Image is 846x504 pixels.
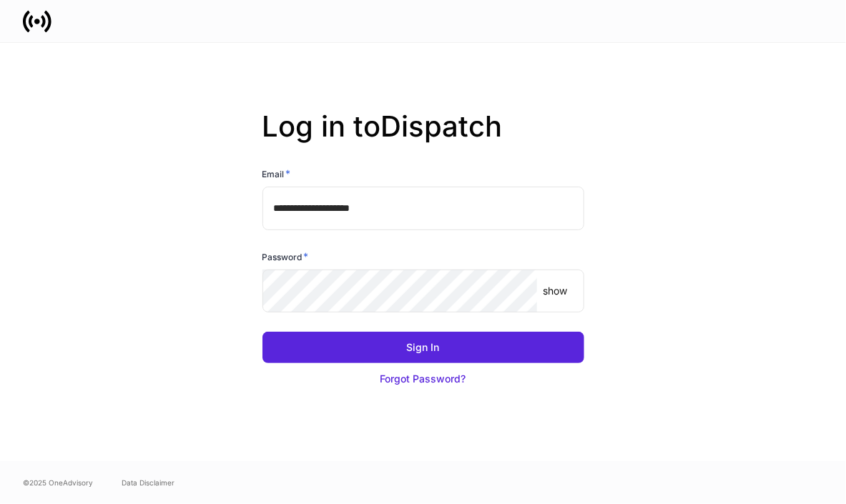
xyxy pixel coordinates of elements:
[543,284,567,298] p: show
[262,167,291,181] h6: Email
[262,249,309,264] h6: Password
[23,477,93,488] span: © 2025 OneAdvisory
[407,340,440,355] div: Sign In
[380,372,466,386] div: Forgot Password?
[262,109,584,167] h2: Log in to Dispatch
[262,363,584,395] button: Forgot Password?
[122,477,174,488] a: Data Disclaimer
[262,332,584,363] button: Sign In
